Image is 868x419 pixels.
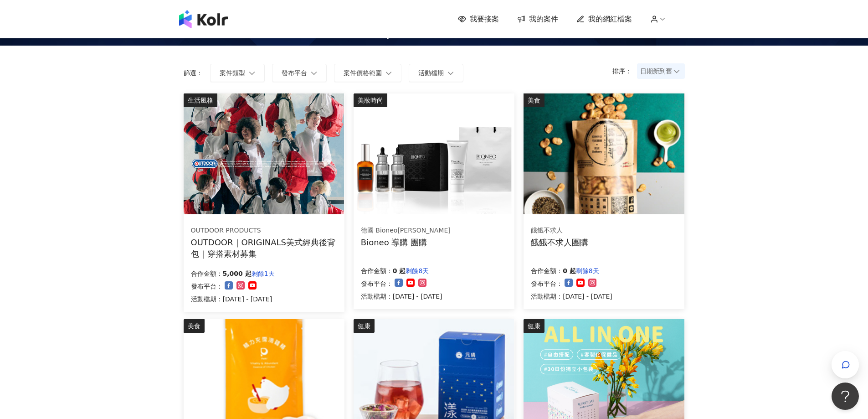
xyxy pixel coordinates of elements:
span: 案件價格範圍 [344,69,382,77]
img: 【OUTDOOR】ORIGINALS美式經典後背包M [184,93,344,214]
p: 合作金額： [531,265,563,276]
p: 發布平台： [361,278,393,289]
p: 發布平台： [191,281,223,292]
button: 案件價格範圍 [334,64,401,82]
div: OUTDOOR｜ORIGINALS美式經典後背包｜穿搭素材募集 [191,237,337,259]
span: 我要接案 [470,14,499,24]
p: 排序： [612,67,637,75]
iframe: Help Scout Beacon - Open [832,383,859,410]
span: 活動檔期 [418,69,444,77]
img: 餓餓不求人系列 [524,93,684,214]
p: 合作金額： [361,265,393,276]
img: 百妮保濕逆齡美白系列 [354,93,514,214]
div: OUTDOOR PRODUCTS [191,226,337,235]
p: 剩餘8天 [406,265,429,276]
button: 活動檔期 [409,64,463,82]
div: 美食 [184,319,205,333]
p: 0 起 [393,265,406,276]
p: 活動檔期：[DATE] - [DATE] [191,294,275,305]
p: 5,000 起 [223,268,252,279]
span: 我的案件 [529,14,558,24]
a: 我的案件 [517,14,558,24]
p: 發布平台： [531,278,563,289]
div: 德國 Bioneo[PERSON_NAME] [361,226,451,235]
div: 健康 [354,319,375,333]
a: 我的網紅檔案 [576,14,632,24]
p: 活動檔期：[DATE] - [DATE] [361,291,442,302]
p: 剩餘8天 [576,265,599,276]
div: Bioneo 導購 團購 [361,237,451,248]
div: 生活風格 [184,93,217,107]
button: 發布平台 [272,64,327,82]
span: 我的網紅檔案 [588,14,632,24]
a: 我要接案 [458,14,499,24]
p: 0 起 [563,265,576,276]
p: 篩選： [184,69,203,77]
span: 日期新到舊 [640,64,682,78]
div: 美妝時尚 [354,93,387,107]
p: 活動檔期：[DATE] - [DATE] [531,291,612,302]
p: 合作金額： [191,268,223,279]
span: 發布平台 [282,69,307,77]
button: 案件類型 [210,64,265,82]
img: logo [179,10,228,28]
div: 餓餓不求人 [531,226,588,235]
div: 餓餓不求人團購 [531,237,588,248]
span: 案件類型 [220,69,245,77]
div: 美食 [524,93,544,107]
p: 剩餘1天 [252,268,275,279]
div: 健康 [524,319,544,333]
